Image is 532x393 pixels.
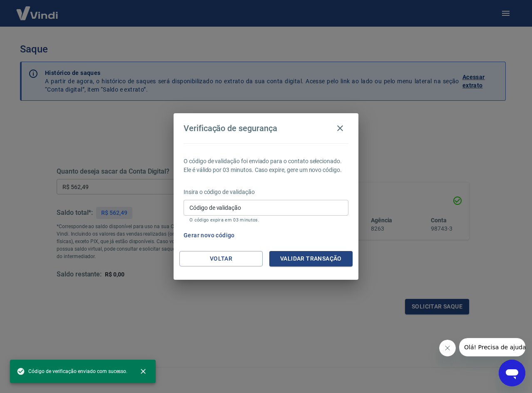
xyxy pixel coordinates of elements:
[134,362,152,381] button: close
[5,6,70,12] span: Olá! Precisa de ajuda?
[184,123,277,133] h4: Verificação de segurança
[459,338,525,356] iframe: Mensagem da empresa
[439,340,456,356] iframe: Fechar mensagem
[17,367,127,376] span: Código de verificação enviado com sucesso.
[179,251,263,266] button: Voltar
[184,188,348,196] p: Insira o código de validação
[184,157,348,174] p: O código de validação foi enviado para o contato selecionado. Ele é válido por 03 minutos. Caso e...
[499,360,525,386] iframe: Botão para abrir a janela de mensagens
[269,251,353,266] button: Validar transação
[180,228,238,243] button: Gerar novo código
[189,217,343,223] p: O código expira em 03 minutos.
